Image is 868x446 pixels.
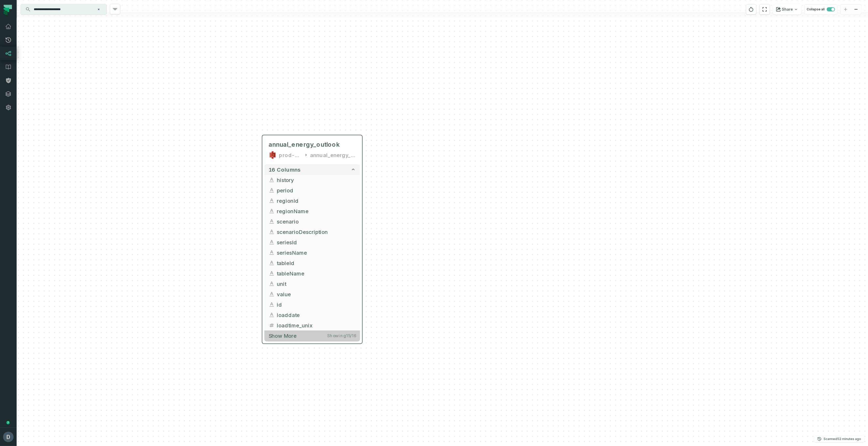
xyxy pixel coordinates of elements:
span: string [269,198,275,204]
div: annual_energy_outlook [310,151,356,159]
button: Collapse all [804,4,837,15]
button: Clear search query [96,7,101,12]
button: Scanned[DATE] 3:01:36 PM [814,436,864,442]
span: string [269,291,275,297]
span: 16 columns [269,166,301,173]
p: Scanned [824,436,861,442]
span: string [269,218,275,225]
span: string [269,260,275,266]
button: zoom out [851,4,861,15]
span: string [269,239,275,245]
span: string [269,312,275,318]
img: avatar of Daniel Lahyani [3,432,14,442]
button: scenario [264,216,360,227]
span: integer [269,322,275,328]
span: seriesId [277,238,356,246]
span: string [269,208,275,214]
button: unit [264,279,360,289]
span: tableName [277,269,356,277]
button: regionName [264,206,360,216]
span: seriesName [277,249,356,256]
span: period [277,186,356,194]
span: loaddate [277,311,356,319]
button: value [264,289,360,299]
button: id [264,299,360,310]
span: loadtime_unix [277,321,356,329]
span: history [277,176,356,184]
span: string [269,177,275,183]
span: scenarioDescription [277,228,356,236]
span: id [277,301,356,308]
button: loaddate [264,310,360,320]
button: history [264,175,360,185]
span: string [269,281,275,287]
span: unit [277,280,356,288]
span: Show more [269,333,297,339]
span: regionId [277,197,356,205]
button: Share [773,4,801,15]
button: Show moreShowing15/16 [264,330,360,341]
span: Showing 15 / 16 [327,333,356,339]
span: annual_energy_outlook [269,140,340,149]
relative-time: Sep 25, 2025, 3:01 PM GMT+3 [837,437,861,441]
button: seriesId [264,237,360,247]
span: value [277,290,356,298]
div: Tooltip anchor [6,420,10,425]
button: seriesName [264,247,360,258]
button: regionId [264,195,360,206]
button: tableId [264,258,360,268]
button: loadtime_unix [264,320,360,330]
span: string [269,187,275,193]
span: string [269,270,275,276]
button: tableName [264,268,360,279]
span: string [269,229,275,235]
div: prod-eia-it-bhl-public-raw [279,151,302,159]
span: string [269,249,275,256]
span: string [269,301,275,308]
button: period [264,185,360,195]
span: tableId [277,259,356,267]
span: regionName [277,207,356,215]
button: scenarioDescription [264,227,360,237]
span: scenario [277,218,356,225]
